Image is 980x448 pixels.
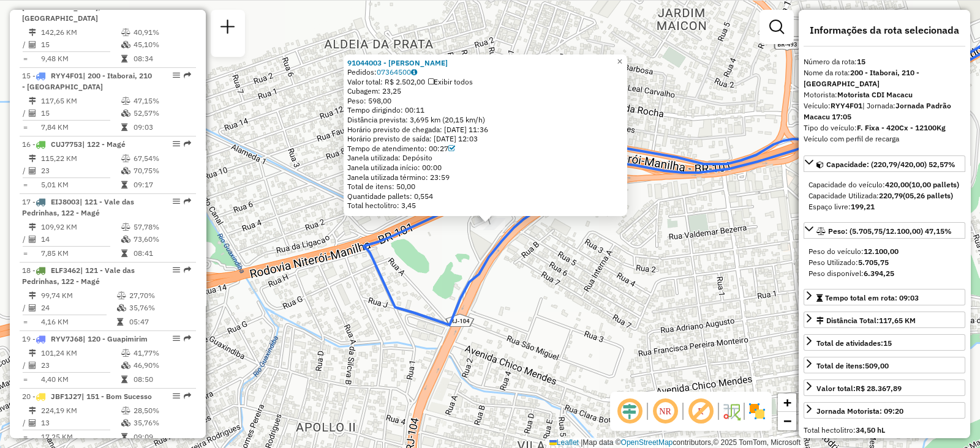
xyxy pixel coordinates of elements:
i: Total de Atividades [29,419,36,427]
a: Close popup [612,54,627,69]
td: 08:34 [133,53,191,65]
td: 17,25 KM [40,431,121,443]
i: Tempo total em rota [121,124,127,131]
span: | [581,438,582,447]
td: 4,16 KM [40,316,116,328]
a: Zoom in [778,394,796,412]
a: Nova sessão e pesquisa [216,15,240,42]
td: 4,40 KM [40,373,121,386]
div: Espaço livre: [809,201,960,212]
span: | 121 - Vale das Pedrinhas, 122 - Magé [22,266,135,286]
td: 13 [40,417,121,429]
div: Horário previsto de saída: [DATE] 12:03 [347,134,624,144]
div: Tempo de atendimento: 00:27 [347,144,624,154]
a: Total de itens:509,00 [804,357,965,373]
i: % de utilização do peso [121,29,130,36]
em: Rota exportada [184,198,191,205]
td: 224,19 KM [40,405,121,417]
div: Quantidade pallets: 0,554 [347,192,624,201]
div: Pedidos: [347,67,624,77]
strong: F. Fixa - 420Cx - 12100Kg [857,123,946,132]
span: RYV7J68 [51,334,83,343]
td: 7,85 KM [40,247,121,259]
div: Valor total: R$ 2.502,00 [347,77,624,87]
td: 14 [40,233,121,245]
td: 28,50% [133,405,191,417]
td: = [22,431,28,443]
span: Exibir rótulo [686,397,715,426]
span: − [783,413,791,428]
td: = [22,247,28,259]
div: Horário previsto de chegada: [DATE] 11:36 [347,125,624,135]
strong: 200 - Itaborai, 210 - [GEOGRAPHIC_DATA] [804,68,919,88]
span: 117,65 KM [879,316,916,325]
i: Tempo total em rota [117,318,123,326]
div: Map data © contributors,© 2025 TomTom, Microsoft [546,438,804,448]
strong: RYY4F01 [831,101,862,110]
i: Tempo total em rota [121,376,127,383]
div: Valor total: [816,383,902,394]
i: % de utilização da cubagem [121,362,130,369]
div: Janela utilizada: Depósito [347,153,624,163]
i: % de utilização do peso [121,407,130,414]
div: Total hectolitro: [804,425,965,436]
i: Distância Total [29,407,36,414]
div: Total de itens: 50,00 [347,182,624,192]
td: 09:03 [133,121,191,133]
td: 15 [40,107,121,119]
div: Peso disponível: [809,268,960,279]
a: Exibir filtros [764,15,789,39]
td: / [22,107,28,119]
i: % de utilização do peso [121,155,130,162]
td: 109,92 KM [40,221,121,233]
div: Tipo do veículo: [804,122,965,133]
strong: Motorista CDI Macacu [837,90,913,99]
td: 57,78% [133,221,191,233]
td: = [22,121,28,133]
a: Capacidade: (220,79/420,00) 52,57% [804,155,965,172]
a: Leaflet [549,438,579,447]
td: 08:50 [133,373,191,386]
div: Nome da rota: [804,67,965,89]
td: 117,65 KM [40,95,121,107]
div: Distância Total: [816,315,916,326]
div: Total de itens: [816,360,889,371]
span: 18 - [22,266,135,286]
i: Distância Total [29,97,36,105]
div: Número da rota: [804,56,965,67]
a: Peso: (5.705,75/12.100,00) 47,15% [804,222,965,239]
strong: 34,50 hL [856,425,885,435]
td: 27,70% [129,289,190,302]
td: 67,54% [133,152,191,165]
td: = [22,373,28,386]
a: Total de atividades:15 [804,334,965,351]
td: / [22,39,28,51]
div: Peso Utilizado: [809,257,960,268]
span: | 200 - Itaborai, 210 - [GEOGRAPHIC_DATA] [22,71,152,91]
td: / [22,417,28,429]
strong: 220,79 [879,191,903,200]
div: Total hectolitro: 3,45 [347,201,624,211]
i: % de utilização da cubagem [121,41,130,48]
td: 47,15% [133,95,191,107]
span: Capacidade: (220,79/420,00) 52,57% [826,160,956,169]
td: 09:09 [133,431,191,443]
td: 73,60% [133,233,191,245]
span: ELF3462 [51,266,80,275]
span: | Jornada: [804,101,951,121]
strong: 509,00 [865,361,889,370]
div: Capacidade do veículo: [809,179,960,190]
span: Cubagem: 23,25 [347,86,401,95]
em: Opções [173,335,180,342]
em: Rota exportada [184,392,191,400]
em: Opções [173,72,180,79]
span: | 120 - Guapimirim [83,334,148,343]
a: Jornada Motorista: 09:20 [804,402,965,419]
i: Tempo total em rota [121,433,127,441]
strong: R$ 28.367,89 [856,384,902,393]
span: 17 - [22,197,134,217]
div: Tempo dirigindo: 00:11 [347,105,624,115]
i: Distância Total [29,29,36,36]
td: 7,84 KM [40,121,121,133]
div: Capacidade Utilizada: [809,190,960,201]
